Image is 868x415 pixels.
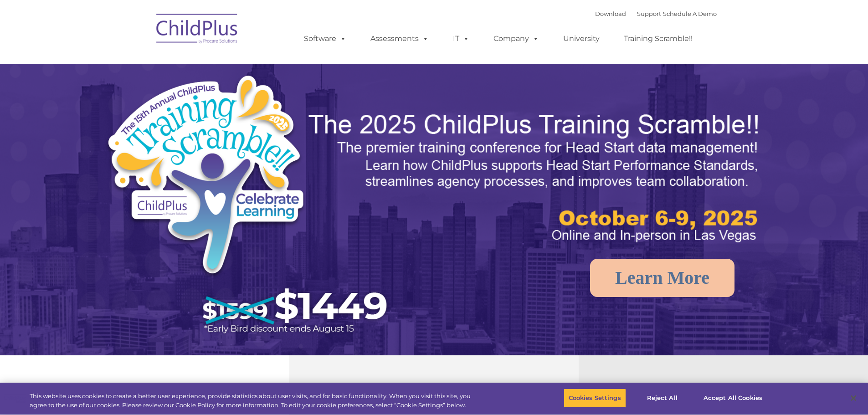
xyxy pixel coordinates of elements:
[152,7,243,53] img: ChildPlus by Procare Solutions
[615,30,702,48] a: Training Scramble!!
[484,30,548,48] a: Company
[30,392,478,410] div: This website uses cookies to create a better user experience, provide statistics about user visit...
[564,389,626,408] button: Cookies Settings
[590,259,734,297] a: Learn More
[127,60,154,67] span: Last name
[663,10,717,17] a: Schedule A Demo
[127,97,165,104] span: Phone number
[637,10,661,17] a: Support
[444,30,478,48] a: IT
[554,30,609,48] a: University
[843,388,863,408] button: Close
[595,10,626,17] a: Download
[595,10,717,17] font: |
[699,389,767,408] button: Accept All Cookies
[361,30,438,48] a: Assessments
[295,30,355,48] a: Software
[634,389,691,408] button: Reject All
